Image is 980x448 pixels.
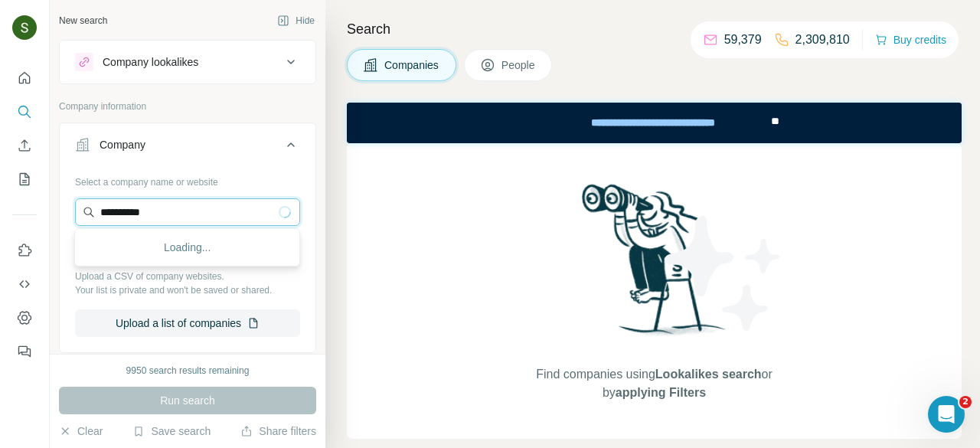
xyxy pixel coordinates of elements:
img: Surfe Illustration - Woman searching with binoculars [575,180,734,351]
button: Dashboard [12,304,37,332]
p: 2,309,810 [795,31,850,49]
img: Avatar [12,15,37,40]
div: Company lookalikes [103,54,198,70]
span: People [501,57,537,73]
span: Lookalikes search [655,368,762,381]
button: Use Surfe API [12,270,37,298]
button: My lists [12,165,37,193]
button: Search [12,98,37,126]
button: Save search [132,423,211,439]
button: Quick start [12,64,37,92]
img: Surfe Illustration - Stars [655,204,792,342]
button: Upload a list of companies [75,309,300,337]
p: Your list is private and won't be saved or shared. [75,283,300,297]
p: Upload a CSV of company websites. [75,270,300,283]
button: Buy credits [875,29,946,51]
span: Companies [384,57,440,73]
button: Share filters [240,423,316,439]
iframe: Banner [347,103,962,143]
button: Hide [266,9,325,32]
button: Company lookalikes [60,44,315,80]
div: Select a company name or website [75,169,300,189]
p: 59,379 [724,31,762,49]
span: applying Filters [616,386,706,399]
button: Use Surfe on LinkedIn [12,237,37,264]
button: Enrich CSV [12,132,37,159]
div: New search [59,14,107,28]
div: Loading... [78,232,296,263]
span: Find companies using or by [531,365,776,402]
span: 2 [959,396,972,408]
div: 9950 search results remaining [126,364,250,378]
button: Feedback [12,338,37,365]
div: Company [100,137,145,152]
h4: Search [347,18,962,40]
p: Company information [59,100,316,113]
button: Company [60,126,315,169]
button: Clear [59,423,103,439]
iframe: Intercom live chat [928,396,965,433]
